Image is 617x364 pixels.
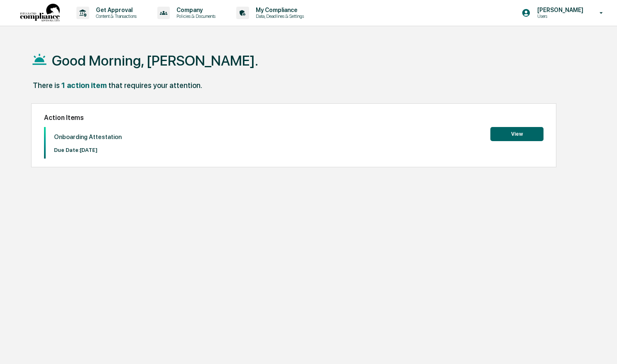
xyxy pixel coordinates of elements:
p: Get Approval [89,7,141,13]
h2: Action Items [44,114,544,122]
div: There is [33,81,60,90]
p: My Compliance [249,7,308,13]
img: logo [20,4,60,22]
p: Onboarding Attestation [54,133,122,141]
p: Due Date: [DATE] [54,147,122,153]
h1: Good Morning, [PERSON_NAME]. [52,52,258,69]
p: [PERSON_NAME] [531,7,588,13]
p: Policies & Documents [170,13,220,19]
div: 1 action item [61,81,107,90]
div: that requires your attention. [108,81,202,90]
p: Content & Transactions [89,13,141,19]
a: View [490,129,544,137]
p: Company [170,7,220,13]
p: Data, Deadlines & Settings [249,13,308,19]
p: Users [531,13,588,19]
button: View [490,127,544,141]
